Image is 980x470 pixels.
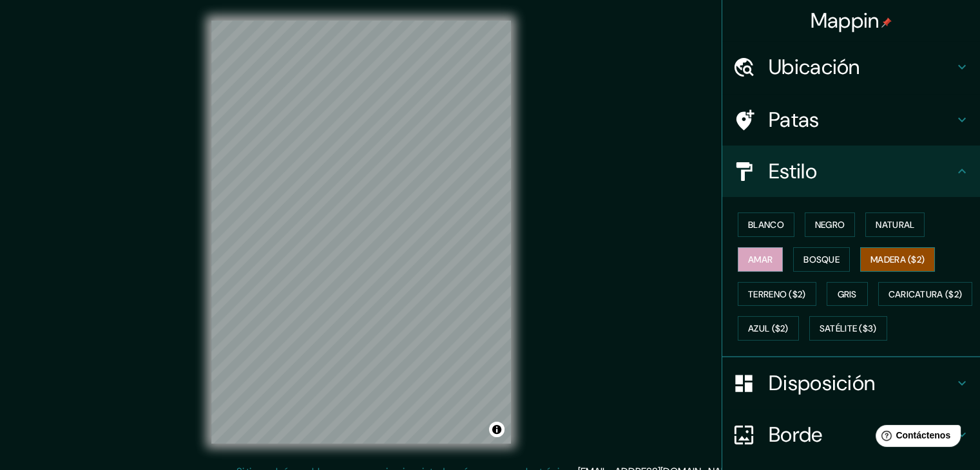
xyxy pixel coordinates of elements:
[748,323,789,335] font: Azul ($2)
[738,316,799,341] button: Azul ($2)
[865,420,966,456] iframe: Lanzador de widgets de ayuda
[769,106,820,133] font: Patas
[722,357,980,409] div: Disposición
[860,247,935,272] button: Madera ($2)
[722,94,980,146] div: Patas
[748,288,806,300] font: Terreno ($2)
[876,219,914,230] font: Natural
[809,316,887,341] button: Satélite ($3)
[722,146,980,197] div: Estilo
[803,254,840,265] font: Bosque
[805,212,856,237] button: Negro
[889,288,963,300] font: Caricatura ($2)
[827,282,868,306] button: Gris
[489,422,504,437] button: Activar o desactivar atribución
[881,17,892,28] img: pin-icon.png
[838,288,857,300] font: Gris
[722,41,980,93] div: Ubicación
[811,7,879,34] font: Mappin
[769,370,875,397] font: Disposición
[769,53,860,80] font: Ubicación
[738,212,794,237] button: Blanco
[738,247,783,272] button: Amar
[722,409,980,460] div: Borde
[769,158,817,185] font: Estilo
[793,247,850,272] button: Bosque
[820,323,877,335] font: Satélite ($3)
[815,219,845,230] font: Negro
[769,421,823,448] font: Borde
[738,282,816,306] button: Terreno ($2)
[748,219,784,230] font: Blanco
[865,212,925,237] button: Natural
[211,21,511,444] canvas: Mapa
[870,254,925,265] font: Madera ($2)
[878,282,973,306] button: Caricatura ($2)
[748,254,773,265] font: Amar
